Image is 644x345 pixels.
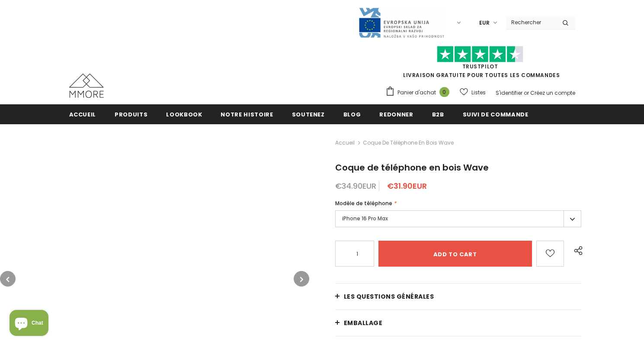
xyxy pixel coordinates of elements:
[221,110,273,119] span: Notre histoire
[462,63,498,70] a: TrustPilot
[344,319,383,327] span: EMBALLAGE
[221,104,273,124] a: Notre histoire
[335,138,355,148] a: Accueil
[343,110,361,119] span: Blog
[166,110,202,119] span: Lookbook
[385,50,575,79] span: LIVRAISON GRATUITE POUR TOUTES LES COMMANDES
[7,310,51,338] inbox-online-store-chat: Shopify online store chat
[343,104,361,124] a: Blog
[358,7,445,39] img: Javni Razpis
[471,88,486,97] span: Listes
[115,110,147,119] span: Produits
[460,85,486,100] a: Listes
[335,284,582,310] a: Les questions générales
[432,110,444,119] span: B2B
[292,110,325,119] span: soutenez
[379,104,413,124] a: Redonner
[379,110,413,119] span: Redonner
[358,19,445,26] a: Javni Razpis
[387,181,427,191] span: €31.90EUR
[463,104,529,124] a: Suivi de commande
[496,89,522,97] a: S'identifier
[69,74,104,98] img: Cas MMORE
[463,110,529,119] span: Suivi de commande
[335,200,392,207] span: Modèle de téléphone
[524,89,529,97] span: or
[397,88,436,97] span: Panier d'achat
[437,46,523,63] img: Faites confiance aux étoiles pilotes
[439,87,449,97] span: 0
[344,292,434,301] span: Les questions générales
[335,181,376,191] span: €34.90EUR
[335,161,489,174] span: Coque de téléphone en bois Wave
[69,104,96,124] a: Accueil
[363,138,454,148] span: Coque de téléphone en bois Wave
[292,104,325,124] a: soutenez
[506,16,556,29] input: Search Site
[378,241,532,267] input: Add to cart
[335,210,582,227] label: iPhone 16 Pro Max
[432,104,444,124] a: B2B
[530,89,575,97] a: Créez un compte
[69,110,96,119] span: Accueil
[479,19,490,27] span: EUR
[166,104,202,124] a: Lookbook
[115,104,147,124] a: Produits
[335,310,582,336] a: EMBALLAGE
[385,86,454,99] a: Panier d'achat 0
